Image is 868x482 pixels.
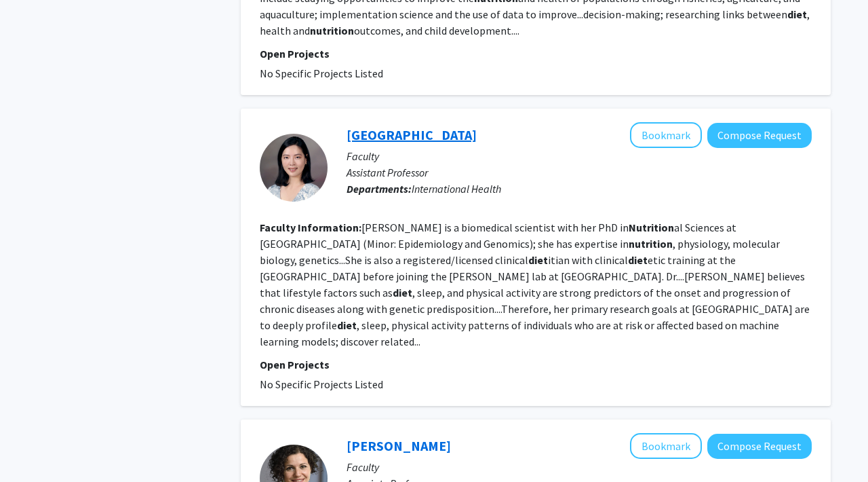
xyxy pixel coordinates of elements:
b: diet [393,286,412,299]
a: [GEOGRAPHIC_DATA] [347,126,477,143]
span: International Health [412,182,501,196]
b: Nutrition [629,221,674,234]
b: nutrition [310,24,354,37]
b: Faculty Information: [260,221,361,234]
fg-read-more: [PERSON_NAME] is a biomedical scientist with her PhD in al Sciences at [GEOGRAPHIC_DATA] (Minor: ... [260,221,810,348]
b: diet [528,253,548,267]
button: Compose Request to Heyjun Park [707,123,812,148]
button: Compose Request to Julia Wolfson [707,434,812,459]
p: Open Projects [260,356,812,373]
span: No Specific Projects Listed [260,377,383,391]
b: diet [787,7,807,21]
p: Assistant Professor [347,164,812,181]
p: Faculty [347,148,812,164]
p: Faculty [347,459,812,475]
p: Open Projects [260,45,812,62]
button: Add Heyjun Park to Bookmarks [630,122,702,148]
span: No Specific Projects Listed [260,67,383,80]
iframe: Chat [10,421,58,472]
b: nutrition [629,237,673,251]
button: Add Julia Wolfson to Bookmarks [630,433,702,459]
a: [PERSON_NAME] [347,437,451,454]
b: diet [628,253,648,267]
b: diet [337,318,357,332]
b: Departments: [347,182,412,196]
